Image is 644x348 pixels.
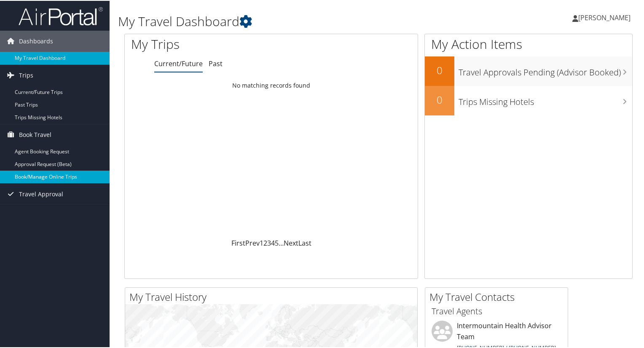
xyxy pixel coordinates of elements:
span: Dashboards [19,30,53,51]
span: Trips [19,64,33,85]
a: 5 [275,238,279,247]
img: airportal-logo.png [19,5,103,25]
span: Travel Approval [19,183,63,204]
h3: Trips Missing Hotels [459,91,632,107]
td: No matching records found [125,77,418,92]
h2: 0 [425,62,454,77]
span: Book Travel [19,123,51,145]
h1: My Travel Dashboard [118,12,465,29]
h3: Travel Agents [432,305,561,316]
h2: My Travel Contacts [429,289,568,303]
a: [PERSON_NAME] [572,4,639,29]
h1: My Action Items [425,35,632,52]
h1: My Trips [131,35,290,52]
a: Prev [245,238,260,247]
a: Last [298,238,311,247]
h2: My Travel History [129,289,417,303]
span: … [279,238,284,247]
a: 0Travel Approvals Pending (Advisor Booked) [425,56,632,85]
a: 3 [267,238,271,247]
a: 0Trips Missing Hotels [425,85,632,115]
a: Next [284,238,298,247]
a: 2 [263,238,267,247]
span: [PERSON_NAME] [578,12,631,21]
h2: 0 [425,92,454,106]
a: 4 [271,238,275,247]
a: Current/Future [154,58,203,67]
a: First [231,238,245,247]
a: 1 [260,238,263,247]
a: Past [209,58,223,67]
h3: Travel Approvals Pending (Advisor Booked) [459,62,632,78]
